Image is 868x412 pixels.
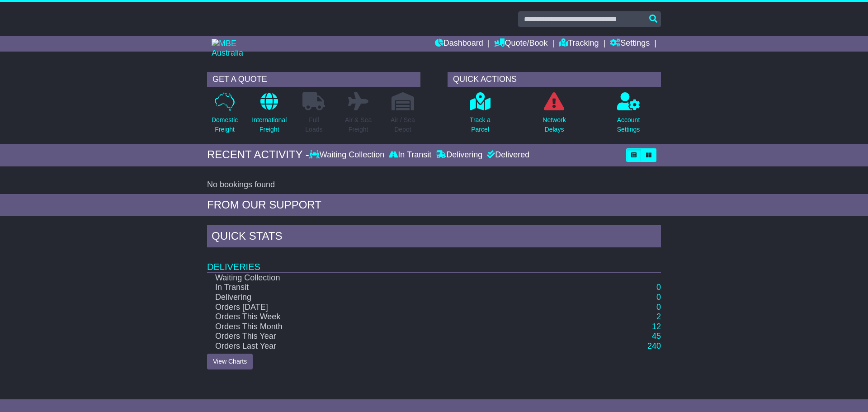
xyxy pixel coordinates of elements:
[207,148,309,161] div: RECENT ACTIVITY -
[207,303,559,313] td: Orders [DATE]
[656,293,661,302] a: 0
[647,341,661,350] a: 240
[656,312,661,321] a: 2
[387,150,434,160] div: In Transit
[252,115,287,134] p: International Freight
[448,72,661,87] div: QUICK ACTIONS
[542,92,566,139] a: NetworkDelays
[207,199,661,212] div: FROM OUR SUPPORT
[207,354,253,369] a: View Charts
[207,225,661,250] div: Quick Stats
[434,150,485,160] div: Delivering
[391,115,415,134] p: Air / Sea Depot
[207,273,559,283] td: Waiting Collection
[617,92,641,139] a: AccountSettings
[207,293,559,303] td: Delivering
[656,303,661,312] a: 0
[345,115,372,134] p: Air & Sea Freight
[302,115,325,134] p: Full Loads
[309,150,387,160] div: Waiting Collection
[207,322,559,332] td: Orders This Month
[469,92,491,139] a: Track aParcel
[542,115,566,134] p: Network Delays
[435,36,483,52] a: Dashboard
[494,36,547,52] a: Quote/Book
[207,72,420,87] div: GET A QUOTE
[617,115,640,134] p: Account Settings
[559,36,599,52] a: Tracking
[207,312,559,322] td: Orders This Week
[485,150,529,160] div: Delivered
[656,283,661,292] a: 0
[207,331,559,341] td: Orders This Year
[207,180,661,190] div: No bookings found
[207,341,559,351] td: Orders Last Year
[207,250,661,273] td: Deliveries
[251,92,287,139] a: InternationalFreight
[652,331,661,341] a: 45
[211,92,238,139] a: DomesticFreight
[652,322,661,331] a: 12
[470,115,491,134] p: Track a Parcel
[212,115,238,134] p: Domestic Freight
[610,36,650,52] a: Settings
[207,283,559,293] td: In Transit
